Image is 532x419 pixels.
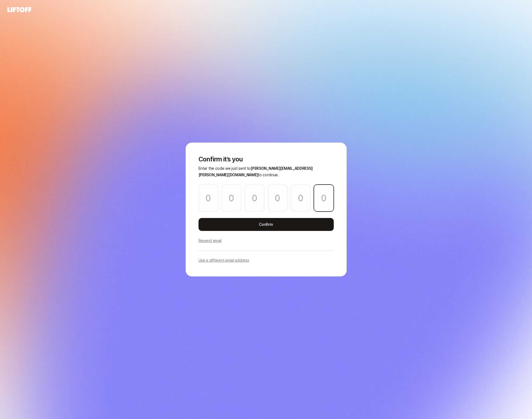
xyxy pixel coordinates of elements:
input: Please enter OTP character 3 [245,185,265,212]
input: Please enter OTP character 2 [221,185,241,212]
p: Enter the code we just sent to to continue. [199,165,334,178]
span: [PERSON_NAME][EMAIL_ADDRESS][PERSON_NAME][DOMAIN_NAME] [199,166,313,177]
p: Use a different email address [199,257,249,264]
p: Confirm it’s you [199,155,334,163]
input: Please enter OTP character 4 [268,185,288,212]
input: Please enter OTP character 6 [314,185,334,212]
input: Please enter OTP character 5 [291,185,311,212]
p: Resend email [199,237,222,244]
button: Confirm [199,218,334,231]
input: Please enter OTP character 1 [199,185,218,212]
